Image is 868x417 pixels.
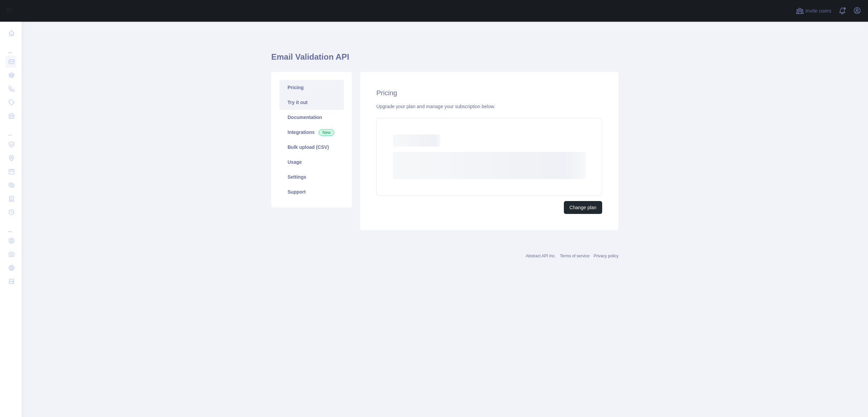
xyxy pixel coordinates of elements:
a: Try it out [279,95,344,110]
div: ... [5,220,16,233]
div: ... [5,123,16,137]
h1: Email Validation API [271,52,618,68]
a: Bulk upload (CSV) [279,140,344,155]
a: Support [279,184,344,199]
a: Integrations New [279,125,344,140]
span: Invite users [805,7,831,15]
div: ... [5,41,16,54]
button: Change plan [564,201,602,214]
a: Abstract API Inc. [526,254,556,258]
a: Documentation [279,110,344,125]
h2: Pricing [376,88,602,98]
a: Privacy policy [594,254,618,258]
button: Invite users [794,5,833,16]
a: Pricing [279,80,344,95]
a: Terms of service [560,254,589,258]
a: Usage [279,155,344,170]
span: New [319,129,334,136]
div: Upgrade your plan and manage your subscription below. [376,103,602,110]
a: Settings [279,170,344,184]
